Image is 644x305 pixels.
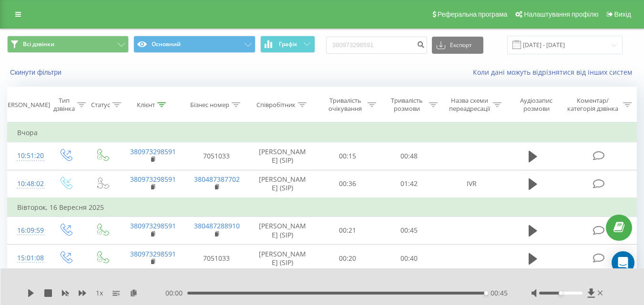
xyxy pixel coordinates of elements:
[96,288,103,298] span: 1 x
[326,97,365,113] div: Тривалість очікування
[260,36,315,53] button: Графік
[378,142,440,170] td: 00:48
[8,198,637,217] td: Вівторок, 16 Вересня 2025
[387,97,427,113] div: Тривалість розмови
[326,37,427,54] input: Пошук за номером
[130,147,176,156] a: 380973298591
[248,245,317,273] td: [PERSON_NAME] (SIP)
[91,101,110,109] div: Статус
[23,40,54,48] span: Всі дзвінки
[17,147,37,165] div: 10:51:20
[248,216,317,244] td: [PERSON_NAME] (SIP)
[17,175,37,193] div: 10:48:02
[432,37,483,54] button: Експорт
[194,221,240,230] a: 380487288910
[559,291,562,295] div: Accessibility label
[512,97,561,113] div: Аудіозапис розмови
[248,170,317,198] td: [PERSON_NAME] (SIP)
[491,288,508,298] span: 00:45
[612,251,634,274] div: Open Intercom Messenger
[7,68,66,77] button: Скинути фільтри
[130,175,176,184] a: 380973298591
[565,97,621,113] div: Коментар/категорія дзвінка
[130,249,176,258] a: 380973298591
[194,175,240,184] a: 380487387702
[378,170,440,198] td: 01:42
[440,170,504,198] td: IVR
[473,68,637,77] a: Коли дані можуть відрізнятися вiд інших систем
[449,97,491,113] div: Назва схеми переадресації
[17,249,37,267] div: 15:01:08
[7,36,129,53] button: Всі дзвінки
[184,142,248,170] td: 7051033
[256,101,296,109] div: Співробітник
[248,142,317,170] td: [PERSON_NAME] (SIP)
[378,216,440,244] td: 00:45
[133,36,255,53] button: Основний
[2,101,50,109] div: [PERSON_NAME]
[317,216,378,244] td: 00:21
[190,101,229,109] div: Бізнес номер
[317,245,378,273] td: 00:20
[8,123,637,142] td: Вчора
[184,245,248,273] td: 7051033
[53,97,75,113] div: Тип дзвінка
[378,245,440,273] td: 00:40
[165,288,187,298] span: 00:00
[614,10,631,18] span: Вихід
[438,10,508,18] span: Реферальна програма
[130,221,176,230] a: 380973298591
[137,101,155,109] div: Клієнт
[484,291,488,295] div: Accessibility label
[317,170,378,198] td: 00:36
[317,142,378,170] td: 00:15
[524,10,598,18] span: Налаштування профілю
[17,221,37,240] div: 16:09:59
[279,41,297,48] span: Графік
